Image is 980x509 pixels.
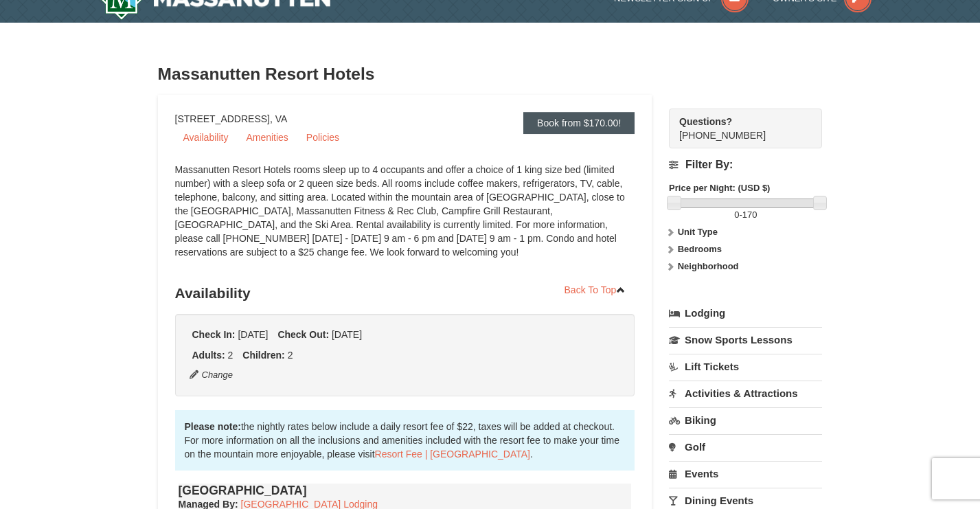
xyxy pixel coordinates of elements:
[189,367,234,383] button: Change
[669,208,822,222] label: -
[175,410,635,471] div: the nightly rates below include a daily resort fee of $22, taxes will be added at checkout. For m...
[669,301,822,326] a: Lodging
[175,163,635,273] div: Massanutten Resort Hotels rooms sleep up to 4 occupants and offer a choice of 1 king size bed (li...
[185,421,241,432] strong: Please note:
[242,350,284,361] strong: Children:
[277,329,329,340] strong: Check Out:
[179,484,632,497] h4: [GEOGRAPHIC_DATA]
[238,329,268,340] span: [DATE]
[192,329,236,340] strong: Check In:
[192,350,225,361] strong: Adults:
[523,112,635,134] a: Book from $170.00!
[669,407,822,433] a: Biking
[669,327,822,352] a: Snow Sports Lessons
[669,381,822,406] a: Activities & Attractions
[298,127,347,148] a: Policies
[288,350,293,361] span: 2
[669,354,822,379] a: Lift Tickets
[669,434,822,460] a: Golf
[158,60,823,88] h3: Massanutten Resort Hotels
[556,280,635,300] a: Back To Top
[175,127,237,148] a: Availability
[679,116,732,127] strong: Questions?
[678,261,739,271] strong: Neighborhood
[669,159,822,171] h4: Filter By:
[742,210,757,220] span: 170
[678,244,722,254] strong: Bedrooms
[679,115,797,141] span: [PHONE_NUMBER]
[669,461,822,486] a: Events
[332,329,362,340] span: [DATE]
[375,449,530,460] a: Resort Fee | [GEOGRAPHIC_DATA]
[175,280,635,307] h3: Availability
[238,127,296,148] a: Amenities
[228,350,233,361] span: 2
[678,227,718,237] strong: Unit Type
[734,210,739,220] span: 0
[669,183,770,193] strong: Price per Night: (USD $)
